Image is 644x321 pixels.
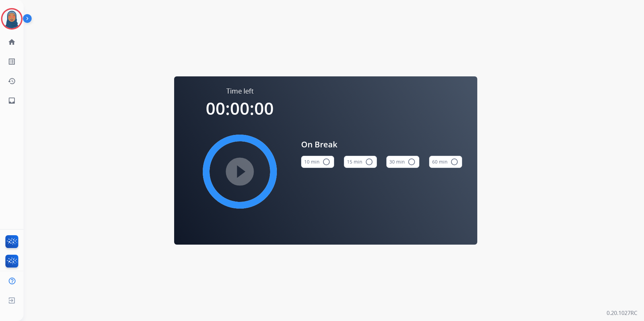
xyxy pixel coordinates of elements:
span: Time left [226,86,254,96]
mat-icon: history [8,77,16,85]
mat-icon: home [8,38,16,46]
mat-icon: radio_button_unchecked [365,158,373,166]
button: 60 min [429,156,462,168]
button: 10 min [301,156,334,168]
p: 0.20.1027RC [607,309,637,317]
span: On Break [301,138,462,150]
span: 00:00:00 [206,97,274,120]
button: 15 min [344,156,377,168]
mat-icon: radio_button_unchecked [450,158,458,166]
mat-icon: list_alt [8,58,16,66]
img: avatar [2,9,21,28]
button: 30 min [386,156,419,168]
mat-icon: inbox [8,97,16,105]
mat-icon: radio_button_unchecked [322,158,330,166]
mat-icon: radio_button_unchecked [408,158,416,166]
